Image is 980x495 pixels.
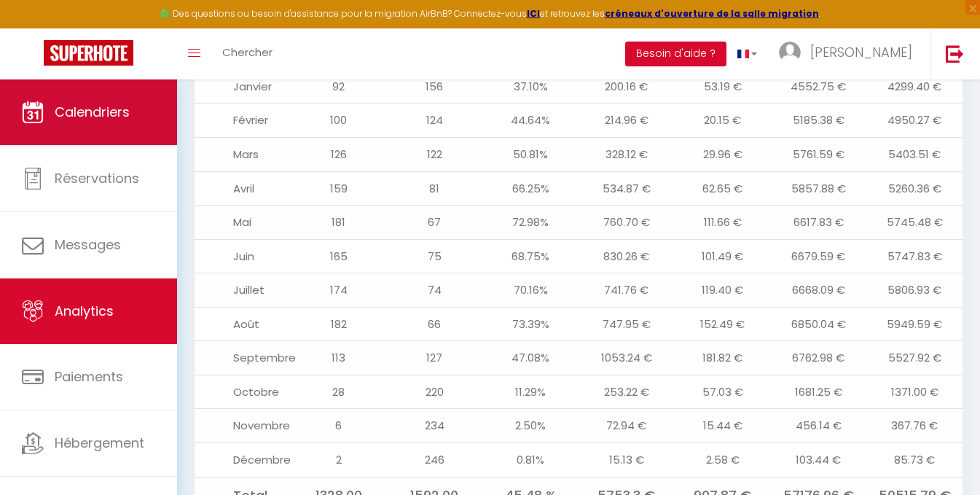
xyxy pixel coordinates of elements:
td: 200.16 € [579,69,675,104]
td: 101.49 € [675,239,771,273]
td: 4299.40 € [866,69,963,104]
td: 174 [291,273,387,308]
td: 1681.25 € [771,375,867,409]
td: Avril [195,171,291,206]
td: 122 [387,137,483,171]
td: 182 [291,307,387,341]
img: logout [946,44,964,63]
td: 57.03 € [675,375,771,409]
td: 6679.59 € [771,239,867,273]
td: 6 [291,409,387,443]
td: 119.40 € [675,273,771,308]
span: Réservations [55,169,139,187]
td: 220 [387,375,483,409]
td: 6668.09 € [771,273,867,308]
td: 67 [387,206,483,240]
td: 5745.48 € [866,206,963,240]
td: 6850.04 € [771,307,867,341]
td: Décembre [195,443,291,478]
a: créneaux d'ouverture de la salle migration [605,7,819,20]
button: Besoin d'aide ? [625,42,726,66]
td: 66.25% [482,171,579,206]
span: Paiements [55,367,123,386]
td: 92 [291,69,387,104]
td: 100 [291,104,387,138]
td: 181.82 € [675,341,771,375]
td: 165 [291,239,387,273]
td: 66 [387,307,483,341]
td: 68.75% [482,239,579,273]
td: 152.49 € [675,307,771,341]
td: 214.96 € [579,104,675,138]
td: 50.81% [482,137,579,171]
a: ICI [527,7,540,20]
td: 156 [387,69,483,104]
img: Super Booking [44,40,133,66]
td: 328.12 € [579,137,675,171]
td: 5949.59 € [866,307,963,341]
td: 28 [291,375,387,409]
span: Analytics [55,302,114,320]
td: 74 [387,273,483,308]
td: 103.44 € [771,443,867,478]
td: 44.64% [482,104,579,138]
td: Juillet [195,273,291,308]
td: 37.10% [482,69,579,104]
td: 5806.93 € [866,273,963,308]
td: Novembre [195,409,291,443]
td: 760.70 € [579,206,675,240]
td: 15.44 € [675,409,771,443]
td: 747.95 € [579,307,675,341]
td: 72.98% [482,206,579,240]
td: 741.76 € [579,273,675,308]
td: Mai [195,206,291,240]
td: Juin [195,239,291,273]
td: 367.76 € [866,409,963,443]
td: 113 [291,341,387,375]
span: Calendriers [55,103,130,121]
span: [PERSON_NAME] [810,43,912,61]
td: 4552.75 € [771,69,867,104]
td: 4950.27 € [866,104,963,138]
td: 124 [387,104,483,138]
td: 62.65 € [675,171,771,206]
td: 11.29% [482,375,579,409]
td: 47.08% [482,341,579,375]
td: 234 [387,409,483,443]
td: 5185.38 € [771,104,867,138]
td: 0.81% [482,443,579,478]
span: Chercher [222,44,273,60]
td: 81 [387,171,483,206]
td: 246 [387,443,483,478]
td: 534.87 € [579,171,675,206]
td: 5857.88 € [771,171,867,206]
td: 159 [291,171,387,206]
td: 253.22 € [579,375,675,409]
span: Hébergement [55,434,144,452]
td: 111.66 € [675,206,771,240]
a: Chercher [211,28,283,79]
td: 2.58 € [675,443,771,478]
td: 6762.98 € [771,341,867,375]
td: 5260.36 € [866,171,963,206]
td: 126 [291,137,387,171]
td: Mars [195,137,291,171]
td: 70.16% [482,273,579,308]
td: Janvier [195,69,291,104]
td: 1371.00 € [866,375,963,409]
td: 181 [291,206,387,240]
td: 72.94 € [579,409,675,443]
a: ... [PERSON_NAME] [768,28,930,79]
button: Ouvrir le widget de chat LiveChat [12,6,55,50]
td: Octobre [195,375,291,409]
td: Août [195,307,291,341]
td: 5527.92 € [866,341,963,375]
td: 29.96 € [675,137,771,171]
td: 1053.24 € [579,341,675,375]
td: 5747.83 € [866,239,963,273]
td: 85.73 € [866,443,963,478]
td: 127 [387,341,483,375]
td: 2.50% [482,409,579,443]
